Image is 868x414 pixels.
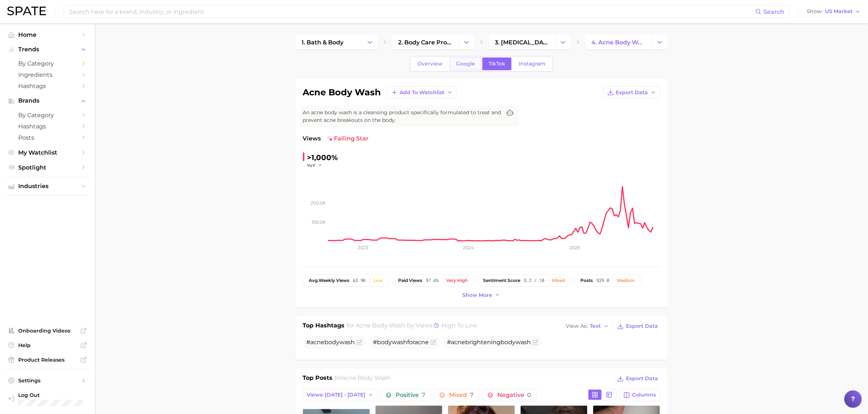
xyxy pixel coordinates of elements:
[303,374,333,385] h1: Top Posts
[597,278,610,283] span: 539.0
[18,83,77,89] span: Hashtags
[396,392,425,398] span: Positive
[615,321,660,331] button: Export Data
[6,69,89,80] a: Ingredients
[303,274,389,287] button: avg.weekly views63.9kLow
[450,57,481,70] a: Google
[307,162,316,168] span: YoY
[307,162,323,168] button: YoY
[415,339,429,346] span: acne
[422,391,425,398] span: 7
[311,200,326,206] tspan: 200.0k
[18,357,77,363] span: Product Releases
[489,35,555,49] a: 3. [MEDICAL_DATA] products
[6,354,89,365] a: Product Releases
[392,274,474,287] button: paid views97.6%Very high
[603,86,660,99] button: Export Data
[501,339,516,346] span: body
[392,339,408,346] span: wash
[312,219,326,225] tspan: 100.0k
[309,278,350,283] span: weekly views
[459,35,474,49] button: Change Category
[325,339,340,346] span: body
[303,389,378,401] button: Views: [DATE] - [DATE]
[392,35,459,49] a: 2. body care products
[18,31,77,38] span: Home
[617,278,635,283] div: Medium
[18,164,77,171] span: Spotlight
[564,322,611,331] button: View AsText
[447,278,468,283] div: Very high
[763,8,784,15] span: Search
[489,61,505,67] span: TikTok
[805,7,863,16] button: ShowUS Market
[616,89,648,96] span: Export Data
[307,153,338,162] span: >1,000%
[309,278,319,283] abbr: average
[497,392,531,398] span: Negative
[6,58,89,69] a: by Category
[6,340,89,351] a: Help
[18,97,77,104] span: Brands
[581,278,593,283] span: posts
[303,321,345,331] h1: Top Hashtags
[461,290,502,300] button: Show more
[533,339,538,345] button: Flag as miscategorized or irrelevant
[6,132,89,143] a: Posts
[362,35,378,49] button: Change Category
[6,95,89,106] button: Brands
[6,147,89,158] a: My Watchlist
[18,377,77,384] span: Settings
[303,109,501,124] span: An acne body wash is a cleansing product specifically formulated to treat and prevent acne breako...
[374,278,383,283] div: Low
[377,339,392,346] span: body
[626,375,658,382] span: Export Data
[307,392,366,398] span: Views: [DATE] - [DATE]
[6,44,89,55] button: Trends
[411,57,449,70] a: Overview
[6,80,89,92] a: Hashtags
[555,35,571,49] button: Change Category
[527,391,531,398] span: 0
[69,5,755,18] input: Search here for a brand, industry, or ingredient
[592,39,646,46] span: 4. acne body wash
[398,39,452,46] span: 2. body care products
[335,374,391,385] h2: for
[327,136,333,142] img: falling star
[398,278,423,283] span: paid views
[342,374,391,381] span: acne body wash
[447,339,531,346] span: # brightening
[303,134,321,143] span: Views
[6,121,89,132] a: Hashtags
[358,245,368,250] tspan: 2023
[347,321,477,331] h2: for by Views
[524,278,545,283] span: 5.2 / 10
[483,278,521,283] span: sentiment score
[302,39,344,46] span: 1. bath & body
[482,57,511,70] a: TikTok
[18,327,77,334] span: Onboarding Videos
[451,339,466,346] span: acne
[626,323,658,329] span: Export Data
[449,392,474,398] span: Mixed
[516,339,531,346] span: wash
[431,339,436,345] button: Flag as miscategorized or irrelevant
[18,46,77,53] span: Trends
[18,149,77,156] span: My Watchlist
[18,183,77,190] span: Industries
[356,322,405,329] span: acne body wash
[470,391,474,398] span: 7
[575,274,642,287] button: posts539.0Medium
[6,325,89,336] a: Onboarding Videos
[513,57,552,70] a: Instagram
[18,392,112,398] span: Log Out
[307,339,355,346] span: #
[619,389,660,401] button: Columns
[6,110,89,121] a: by Category
[311,339,325,346] span: acne
[426,278,439,283] span: 97.6%
[400,89,445,96] span: Add to Watchlist
[387,86,457,99] button: Add to Watchlist
[632,392,656,398] span: Columns
[6,390,89,409] a: Log out. Currently logged in with e-mail michelle.ng@mavbeautybrands.com.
